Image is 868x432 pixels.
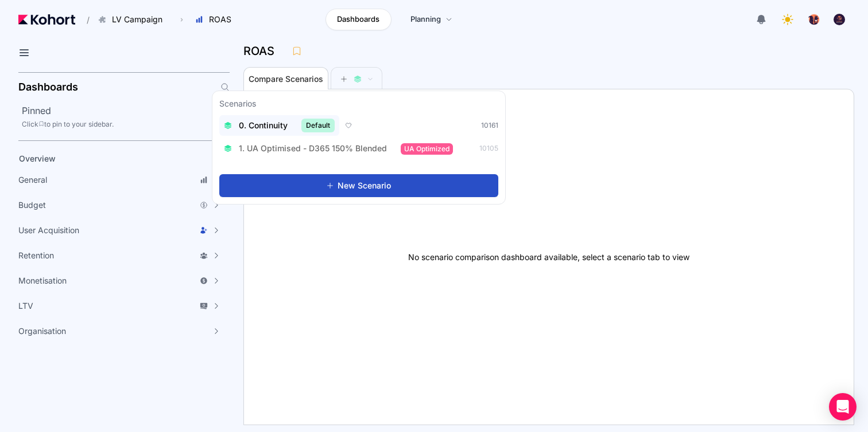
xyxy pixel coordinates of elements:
span: Overview [19,154,56,163]
span: Retention [18,250,54,261]
img: Kohort logo [18,14,75,25]
div: Open Intercom Messenger [829,393,857,421]
h2: Dashboards [18,82,78,92]
div: No scenario comparison dashboard available, select a scenario tab to view [244,89,854,425]
span: Monetisation [18,275,67,286]
div: Click to pin to your sidebar. [22,120,230,129]
span: 1. UA Optimised - D365 150% Blended [239,143,387,154]
span: New Scenario [338,180,391,191]
button: 1. UA Optimised - D365 150% BlendedUA Optimized [219,139,458,158]
span: › [178,15,185,24]
button: 0. ContinuityDefault [219,115,339,136]
span: Default [301,119,335,132]
span: LV Campaign [112,14,162,25]
span: General [18,174,47,186]
span: / [77,14,90,26]
span: 10105 [479,144,498,153]
span: Planning [410,14,441,25]
img: logo_TreesPlease_20230726120307121221.png [808,14,820,25]
h3: ROAS [243,45,281,57]
button: ROAS [189,10,243,29]
span: Organisation [18,325,66,337]
span: LTV [18,300,33,312]
span: User Acquisition [18,225,79,236]
span: Compare Scenarios [249,75,323,83]
span: ROAS [209,14,231,25]
a: Dashboards [325,9,392,30]
span: 0. Continuity [239,120,288,131]
button: New Scenario [219,174,498,197]
span: 10161 [481,121,498,130]
span: UA Optimized [401,143,453,155]
span: Dashboards [337,14,379,25]
button: LV Campaign [92,10,175,29]
span: Budget [18,199,46,211]
h3: Scenarios [219,98,256,112]
h2: Pinned [22,104,230,117]
a: Planning [398,9,464,30]
a: Overview [15,150,210,167]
